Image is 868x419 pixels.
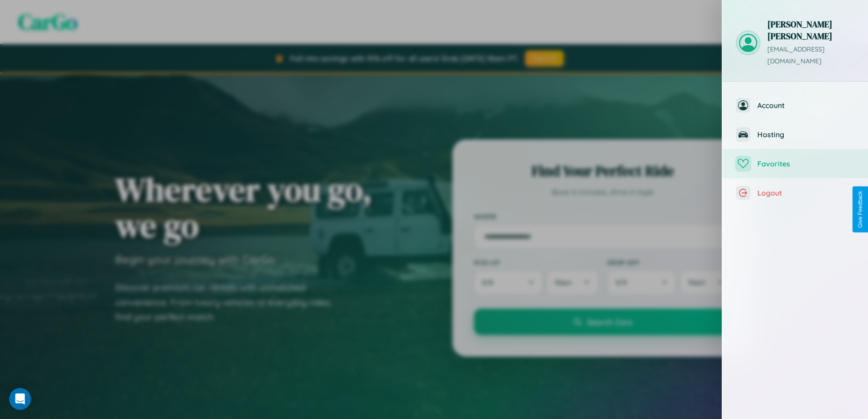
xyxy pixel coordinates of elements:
h3: [PERSON_NAME] [PERSON_NAME] [767,18,854,42]
p: [EMAIL_ADDRESS][DOMAIN_NAME] [767,44,854,67]
span: Favorites [757,159,854,168]
button: Account [722,91,868,120]
button: Hosting [722,120,868,149]
span: Hosting [757,130,854,139]
button: Favorites [722,149,868,178]
span: Account [757,101,854,110]
span: Logout [757,188,854,197]
div: Open Intercom Messenger [9,388,31,410]
div: Give Feedback [857,191,863,228]
button: Logout [722,178,868,207]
